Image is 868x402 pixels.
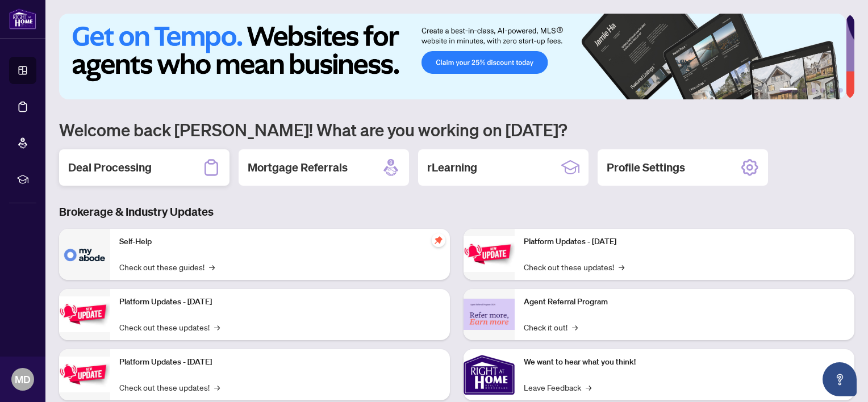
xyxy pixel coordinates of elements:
a: Check out these updates!→ [524,261,624,273]
button: Open asap [823,362,857,396]
h2: Deal Processing [68,160,152,175]
p: Agent Referral Program [524,296,845,308]
span: → [214,381,220,393]
p: Platform Updates - [DATE] [524,236,845,248]
button: 4 [820,88,825,93]
span: MD [15,371,31,387]
a: Leave Feedback→ [524,381,591,393]
img: We want to hear what you think! [464,349,515,400]
button: 5 [829,88,834,93]
button: 2 [802,88,807,93]
img: Platform Updates - September 16, 2025 [59,296,110,332]
h2: Profile Settings [607,160,685,175]
p: We want to hear what you think! [524,356,845,368]
button: 6 [838,88,843,93]
img: Agent Referral Program [464,299,515,330]
p: Self-Help [119,236,441,248]
p: Platform Updates - [DATE] [119,356,441,368]
h3: Brokerage & Industry Updates [59,204,854,220]
p: Platform Updates - [DATE] [119,296,441,308]
span: → [586,381,591,393]
button: 3 [811,88,816,93]
span: → [209,261,215,273]
img: logo [9,9,36,30]
button: 1 [779,88,798,93]
img: Slide 0 [59,14,846,99]
a: Check it out!→ [524,321,578,333]
img: Platform Updates - July 21, 2025 [59,357,110,392]
span: → [572,321,578,333]
h2: Mortgage Referrals [248,160,348,175]
a: Check out these guides!→ [119,261,215,273]
span: pushpin [432,233,445,247]
img: Platform Updates - June 23, 2025 [464,236,515,272]
a: Check out these updates!→ [119,381,220,393]
h2: rLearning [427,160,477,175]
img: Self-Help [59,229,110,280]
span: → [214,321,220,333]
a: Check out these updates!→ [119,321,220,333]
h1: Welcome back [PERSON_NAME]! What are you working on [DATE]? [59,119,854,140]
span: → [619,261,624,273]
